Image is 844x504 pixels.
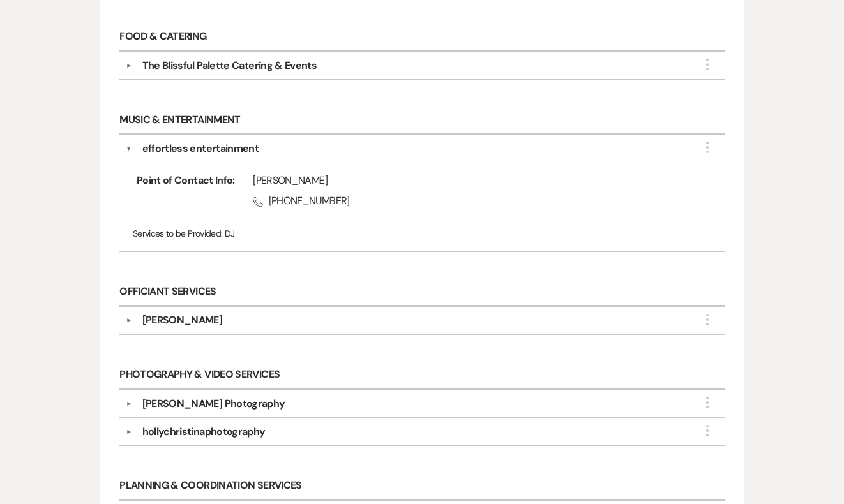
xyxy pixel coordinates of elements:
[142,58,317,73] div: The Blissful Palette Catering & Events
[119,24,725,52] h6: Food & Catering
[119,107,725,135] h6: Music & Entertainment
[142,141,259,156] div: effortless entertainment
[121,401,137,407] button: ▼
[121,317,137,323] button: ▼
[119,362,725,390] h6: Photography & Video Services
[253,173,688,188] div: [PERSON_NAME]
[119,279,725,307] h6: Officiant Services
[119,473,725,501] h6: Planning & Coordination Services
[142,313,223,328] div: [PERSON_NAME]
[133,226,711,241] p: DJ
[133,228,223,239] span: Services to be Provided:
[126,141,132,156] button: ▼
[121,63,137,69] button: ▼
[142,396,285,411] div: [PERSON_NAME] Photography
[121,429,137,435] button: ▼
[253,193,688,209] span: [PHONE_NUMBER]
[142,424,266,440] div: hollychristinaphotography
[133,173,235,214] span: Point of Contact Info:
